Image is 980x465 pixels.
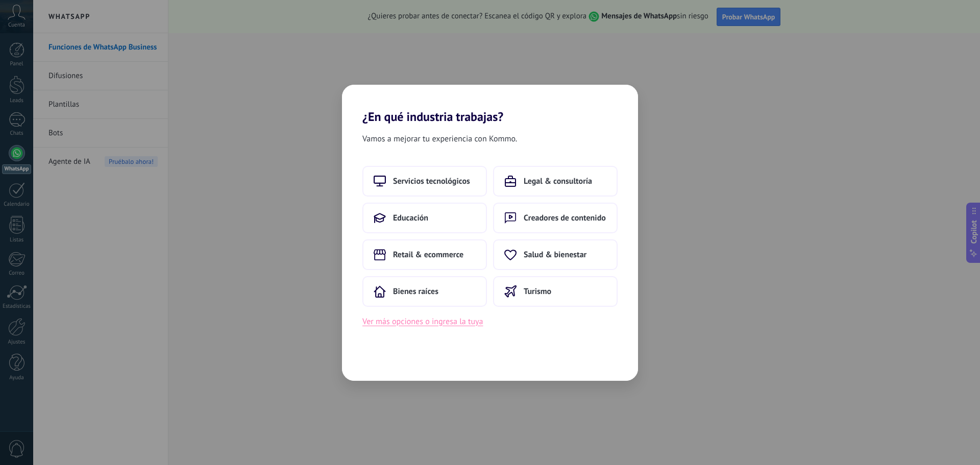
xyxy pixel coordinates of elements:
button: Servicios tecnológicos [362,166,487,197]
button: Legal & consultoría [493,166,618,197]
button: Retail & ecommerce [362,239,487,270]
span: Retail & ecommerce [393,250,463,260]
button: Salud & bienestar [493,239,618,270]
span: Turismo [524,286,551,297]
button: Creadores de contenido [493,203,618,233]
span: Educación [393,213,428,223]
h2: ¿En qué industria trabajas? [342,85,638,124]
button: Bienes raíces [362,276,487,307]
span: Servicios tecnológicos [393,176,470,186]
span: Bienes raíces [393,286,438,297]
button: Ver más opciones o ingresa la tuya [362,315,483,328]
span: Salud & bienestar [524,250,586,260]
span: Legal & consultoría [524,176,592,186]
span: Vamos a mejorar tu experiencia con Kommo. [362,132,517,145]
button: Educación [362,203,487,233]
button: Turismo [493,276,618,307]
span: Creadores de contenido [524,213,606,223]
